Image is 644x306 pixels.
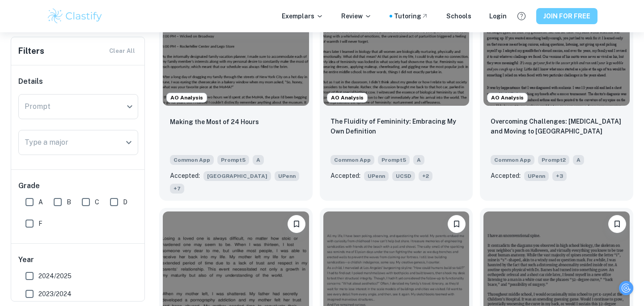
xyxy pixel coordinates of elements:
h6: Grade [18,181,138,191]
span: F [38,219,42,228]
span: Common App [330,155,374,165]
h6: Year [18,254,138,265]
button: Help and Feedback [514,9,529,24]
span: UPenn [364,171,389,181]
span: AO Analysis [487,94,527,102]
span: 2023/2024 [38,289,72,299]
span: A [38,197,43,207]
span: UPenn [524,171,549,181]
h6: Details [18,76,138,87]
span: UCSD [392,171,415,181]
p: Review [341,11,372,21]
span: A [573,155,584,165]
span: Common App [170,155,214,165]
h6: Filters [18,45,44,57]
button: Please log in to bookmark exemplars [448,215,466,233]
a: Schools [446,11,471,21]
span: A [413,155,424,165]
span: AO Analysis [167,94,207,102]
p: Exemplars [282,11,323,21]
button: JOIN FOR FREE [536,8,597,24]
a: Tutoring [394,11,428,21]
span: B [67,197,71,207]
button: Please log in to bookmark exemplars [608,215,626,233]
p: Accepted: [330,171,360,181]
span: Prompt 5 [378,155,410,165]
button: Open [123,136,135,149]
span: Prompt 2 [538,155,569,165]
button: Please log in to bookmark exemplars [288,215,305,233]
span: UPenn [275,171,299,181]
span: [GEOGRAPHIC_DATA] [203,171,271,181]
img: Clastify logo [47,7,103,25]
a: Login [489,11,507,21]
p: The Fluidity of Femininity: Embracing My Own Definition [330,116,462,136]
span: Common App [491,155,534,165]
span: 2024/2025 [38,271,72,281]
p: Making the Most of 24 Hours [170,117,259,127]
p: Overcoming Challenges: Scoliosis and Moving to South Korea [491,116,623,136]
span: D [123,197,127,207]
span: A [253,155,264,165]
span: + 3 [552,171,567,181]
span: C [95,197,99,207]
p: Accepted: [170,171,200,181]
span: + 2 [419,171,432,181]
p: Accepted: [491,171,521,181]
span: + 7 [170,184,184,194]
span: AO Analysis [327,94,367,102]
span: Prompt 5 [217,155,249,165]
